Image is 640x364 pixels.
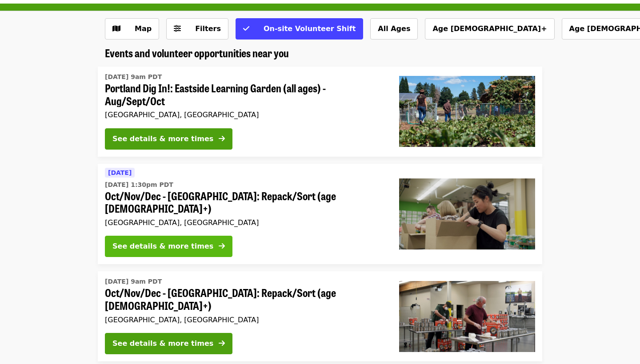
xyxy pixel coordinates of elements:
span: Events and volunteer opportunities near you [105,45,289,60]
i: check icon [243,24,249,33]
div: [GEOGRAPHIC_DATA], [GEOGRAPHIC_DATA] [105,111,385,119]
button: All Ages [370,18,418,40]
span: Oct/Nov/Dec - [GEOGRAPHIC_DATA]: Repack/Sort (age [DEMOGRAPHIC_DATA]+) [105,190,385,215]
div: [GEOGRAPHIC_DATA], [GEOGRAPHIC_DATA] [105,316,385,324]
i: arrow-right icon [219,135,225,143]
button: Filters (0 selected) [166,18,228,40]
time: [DATE] 9am PDT [105,72,162,82]
span: Oct/Nov/Dec - [GEOGRAPHIC_DATA]: Repack/Sort (age [DEMOGRAPHIC_DATA]+) [105,286,385,312]
i: map icon [112,24,120,33]
span: [DATE] [108,169,132,176]
button: Show map view [105,18,159,40]
span: Portland Dig In!: Eastside Learning Garden (all ages) - Aug/Sept/Oct [105,82,385,107]
div: See details & more times [112,134,213,144]
button: See details & more times [105,128,232,150]
a: See details for "Oct/Nov/Dec - Portland: Repack/Sort (age 8+)" [98,164,542,265]
i: arrow-right icon [219,242,225,250]
div: [GEOGRAPHIC_DATA], [GEOGRAPHIC_DATA] [105,218,385,227]
button: Age [DEMOGRAPHIC_DATA]+ [425,18,554,40]
i: sliders-h icon [174,24,181,33]
button: See details & more times [105,236,232,257]
span: Map [135,24,152,33]
a: See details for "Oct/Nov/Dec - Portland: Repack/Sort (age 16+)" [98,271,542,361]
time: [DATE] 1:30pm PDT [105,180,173,190]
time: [DATE] 9am PDT [105,277,162,286]
img: Portland Dig In!: Eastside Learning Garden (all ages) - Aug/Sept/Oct organized by Oregon Food Bank [399,76,535,147]
a: See details for "Portland Dig In!: Eastside Learning Garden (all ages) - Aug/Sept/Oct" [98,67,542,157]
div: See details & more times [112,241,213,252]
i: arrow-right icon [219,339,225,348]
div: See details & more times [112,338,213,349]
span: Filters [195,24,221,33]
img: Oct/Nov/Dec - Portland: Repack/Sort (age 8+) organized by Oregon Food Bank [399,178,535,249]
button: On-site Volunteer Shift [236,18,363,40]
button: See details & more times [105,333,232,354]
span: On-site Volunteer Shift [264,24,356,33]
img: Oct/Nov/Dec - Portland: Repack/Sort (age 16+) organized by Oregon Food Bank [399,281,535,352]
